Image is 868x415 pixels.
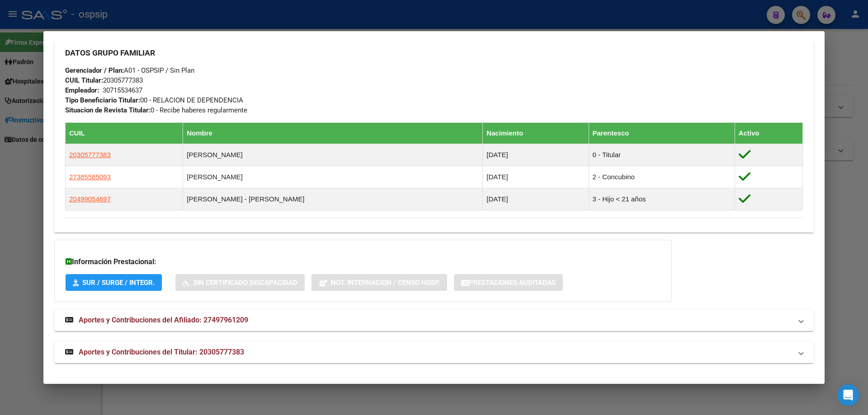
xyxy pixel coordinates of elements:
td: [DATE] [483,144,589,166]
h3: DATOS GRUPO FAMILIAR [65,48,803,58]
strong: Tipo Beneficiario Titular: [65,96,140,104]
th: Nacimiento [483,123,589,144]
td: 0 - Titular [589,144,735,166]
span: 27385585093 [69,173,111,181]
strong: CUIL Titular: [65,76,103,84]
mat-expansion-panel-header: Aportes y Contribuciones del Titular: 20305777383 [54,341,814,363]
button: SUR / SURGE / INTEGR. [66,274,162,291]
button: Sin Certificado Discapacidad [175,274,305,291]
strong: Gerenciador / Plan: [65,66,124,75]
th: Parentesco [589,123,735,144]
mat-expansion-panel-header: Aportes y Contribuciones del Afiliado: 27497961209 [54,309,814,331]
td: [PERSON_NAME] [183,166,483,188]
h3: Información Prestacional: [66,256,660,267]
span: 20305777383 [65,76,143,84]
td: [PERSON_NAME] [183,144,483,166]
span: 0 - Recibe haberes regularmente [65,106,247,114]
span: SUR / SURGE / INTEGR. [82,279,155,287]
td: 2 - Concubino [589,166,735,188]
th: CUIL [66,123,183,144]
strong: Empleador: [65,86,99,94]
th: Nombre [183,123,483,144]
span: 20499054697 [69,195,111,203]
span: Prestaciones Auditadas [469,279,556,287]
span: 00 - RELACION DE DEPENDENCIA [65,96,243,104]
td: [DATE] [483,166,589,188]
span: Aportes y Contribuciones del Afiliado: 27497961209 [79,316,248,324]
td: [DATE] [483,188,589,210]
span: 20305777383 [69,151,111,159]
span: Sin Certificado Discapacidad [193,279,297,287]
td: [PERSON_NAME] - [PERSON_NAME] [183,188,483,210]
div: Open Intercom Messenger [837,384,859,406]
span: A01 - OSPSIP / Sin Plan [65,66,194,75]
strong: Situacion de Revista Titular: [65,106,151,114]
span: Aportes y Contribuciones del Titular: 20305777383 [79,348,244,356]
button: Prestaciones Auditadas [454,274,563,291]
td: 3 - Hijo < 21 años [589,188,735,210]
span: Not. Internacion / Censo Hosp. [331,279,440,287]
div: 30715534637 [103,85,142,95]
button: Not. Internacion / Censo Hosp. [311,274,447,291]
th: Activo [735,123,802,144]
